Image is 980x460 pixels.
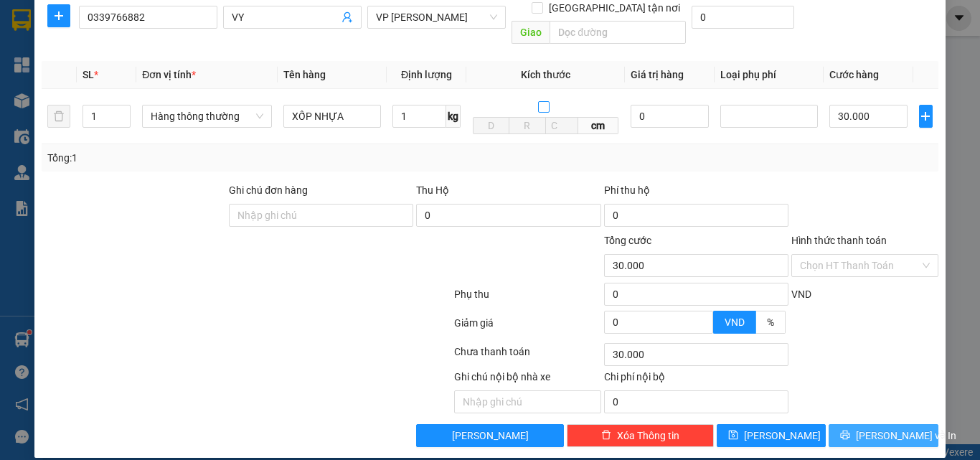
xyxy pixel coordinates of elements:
input: Ghi chú đơn hàng [229,204,413,227]
strong: CÔNG TY TNHH VĨNH QUANG [103,24,298,39]
span: kg [446,105,461,128]
button: [PERSON_NAME] [416,424,563,447]
input: C [545,117,578,134]
span: cm [578,117,619,134]
span: [PERSON_NAME] [744,428,821,443]
span: Tên hàng [283,69,326,80]
div: Chưa thanh toán [453,344,603,369]
label: Ghi chú đơn hàng [229,184,308,196]
input: Dọc đường [550,21,686,44]
span: user-add [341,11,353,23]
input: Cước giao hàng [692,6,794,29]
input: Nhập ghi chú [454,390,601,413]
span: Thu Hộ [416,184,449,196]
button: plus [47,4,70,27]
img: logo [14,22,81,90]
strong: PHIẾU GỬI HÀNG [143,42,259,57]
div: Phụ thu [453,286,603,311]
button: printer[PERSON_NAME] và In [829,424,938,447]
span: [PERSON_NAME] [452,428,529,443]
span: Xóa Thông tin [617,428,679,443]
strong: Hotline : 0889 23 23 23 [154,60,248,71]
span: VP LÊ HỒNG PHONG [376,6,497,28]
span: printer [840,430,850,441]
span: SL [83,69,94,80]
span: VND [725,316,745,328]
span: Hàng thông thường [151,105,263,127]
label: Hình thức thanh toán [791,235,887,246]
span: Giá trị hàng [631,69,684,80]
div: Tổng: 1 [47,150,380,166]
span: Định lượng [401,69,452,80]
button: delete [47,105,70,128]
input: D [473,117,509,134]
strong: : [DOMAIN_NAME] [138,74,265,88]
div: Chi phí nội bộ [604,369,788,390]
button: plus [919,105,933,128]
input: R [509,117,545,134]
span: Tổng cước [604,235,651,246]
span: [PERSON_NAME] và In [856,428,956,443]
div: Phí thu hộ [604,182,788,204]
span: Kích thước [521,69,570,80]
span: Đơn vị tính [142,69,196,80]
button: save[PERSON_NAME] [717,424,826,447]
span: delete [601,430,611,441]
span: save [728,430,738,441]
span: VND [791,288,811,300]
span: plus [48,10,70,22]
div: Giảm giá [453,315,603,340]
span: Giao [512,21,550,44]
div: Ghi chú nội bộ nhà xe [454,369,601,390]
button: deleteXóa Thông tin [567,424,714,447]
input: VD: Bàn, Ghế [283,105,381,128]
input: 0 [631,105,709,128]
span: % [767,316,774,328]
th: Loại phụ phí [715,61,824,89]
span: Website [138,76,171,87]
span: Cước hàng [829,69,879,80]
span: plus [920,111,932,122]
